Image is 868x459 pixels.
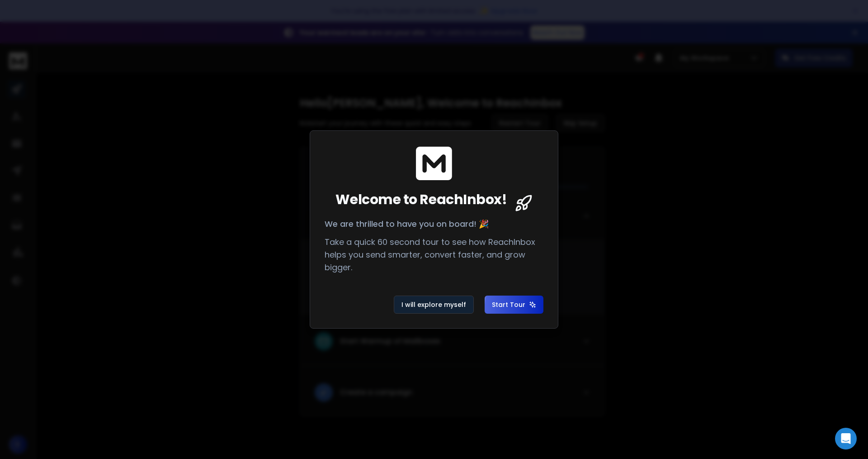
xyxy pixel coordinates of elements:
p: Take a quick 60 second tour to see how ReachInbox helps you send smarter, convert faster, and gro... [325,236,543,274]
button: Start Tour [485,296,543,314]
span: Welcome to ReachInbox! [335,191,507,208]
p: We are thrilled to have you on board! 🎉 [325,218,543,230]
span: Start Tour [492,300,536,309]
button: I will explore myself [394,296,474,314]
div: Open Intercom Messenger [835,428,857,449]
